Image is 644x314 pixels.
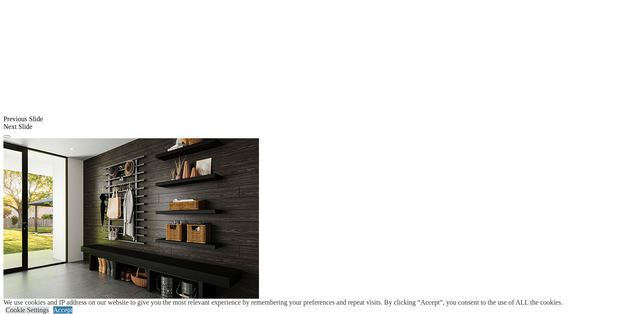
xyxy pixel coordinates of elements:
[3,115,641,123] div: Previous Slide
[3,135,10,138] button: Click here to pause slide show
[3,123,641,131] div: Next Slide
[3,138,259,308] img: Banner for mobile view
[6,306,49,314] a: Cookie Settings
[3,299,563,306] div: We use cookies and IP address on our website to give you the most relevant experience by remember...
[53,306,72,314] a: Accept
